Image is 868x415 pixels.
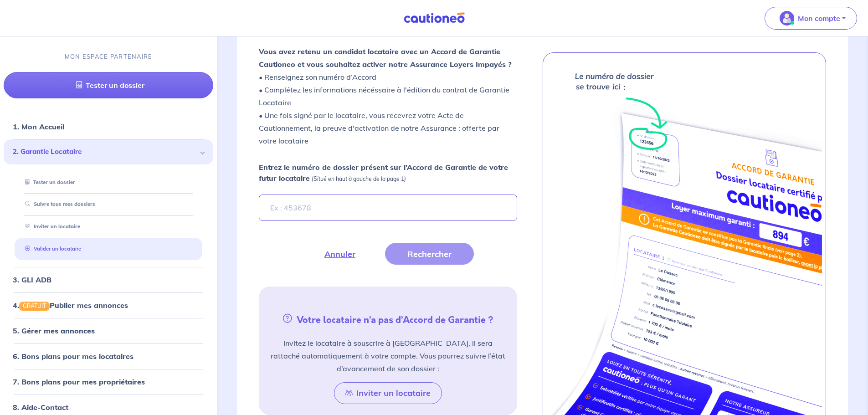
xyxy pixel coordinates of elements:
p: • Renseignez son numéro d’Accord • Complétez les informations nécéssaire à l'édition du contrat d... [259,45,517,147]
strong: Entrez le numéro de dossier présent sur l’Accord de Garantie de votre futur locataire [259,163,508,183]
a: 4.GRATUITPublier mes annonces [13,301,128,310]
div: 2. Garantie Locataire [4,139,213,164]
a: 5. Gérer mes annonces [13,326,95,335]
button: Annuler [302,243,378,265]
a: 7. Bons plans pour mes propriétaires [13,377,145,386]
button: Inviter un locataire [334,382,442,404]
button: illu_account_valid_menu.svgMon compte [765,7,857,30]
p: Mon compte [798,13,840,24]
a: Tester un dossier [4,72,213,98]
div: 4.GRATUITPublier mes annonces [4,296,213,314]
div: 5. Gérer mes annonces [4,322,213,340]
a: Suivre tous mes dossiers [21,201,95,208]
em: (Situé en haut à gauche de la page 1) [312,175,406,182]
a: Tester un dossier [21,179,75,185]
img: illu_account_valid_menu.svg [780,11,794,26]
div: Valider un locataire [15,241,202,256]
strong: Vous avez retenu un candidat locataire avec un Accord de Garantie Cautioneo et vous souhaitez act... [259,47,512,69]
div: Inviter un locataire [15,219,202,234]
div: Tester un dossier [15,175,202,190]
input: Ex : 453678 [259,195,517,221]
a: 8. Aide-Contact [13,403,68,412]
span: 2. Garantie Locataire [13,147,197,157]
h5: Votre locataire n’a pas d’Accord de Garantie ? [262,312,513,326]
div: Suivre tous mes dossiers [15,197,202,212]
a: 1. Mon Accueil [13,122,64,131]
a: Valider un locataire [21,246,81,252]
div: 1. Mon Accueil [4,118,213,136]
a: 6. Bons plans pour mes locataires [13,352,134,361]
p: MON ESPACE PARTENAIRE [65,52,153,61]
p: Invitez le locataire à souscrire à [GEOGRAPHIC_DATA], il sera rattaché automatiquement à votre co... [270,337,506,375]
div: 6. Bons plans pour mes locataires [4,347,213,365]
div: 7. Bons plans pour mes propriétaires [4,373,213,391]
div: 3. GLI ADB [4,271,213,289]
a: Inviter un locataire [21,223,80,230]
a: 3. GLI ADB [13,275,51,284]
img: Cautioneo [400,12,468,24]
